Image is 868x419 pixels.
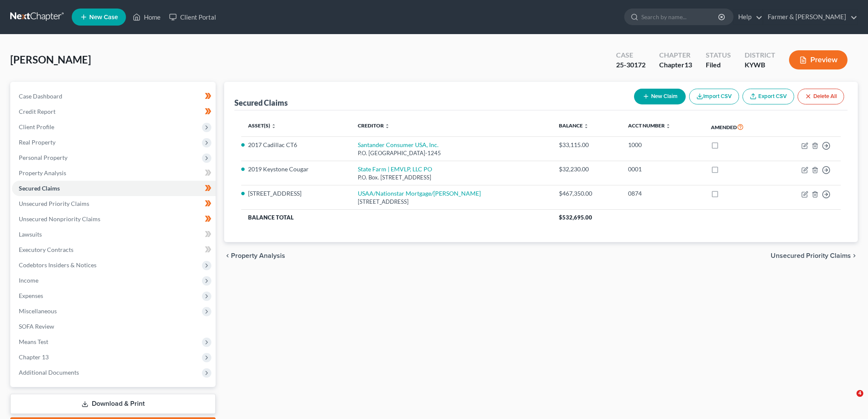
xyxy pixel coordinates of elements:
span: Credit Report [19,108,56,115]
div: 25-30172 [616,60,646,70]
a: Farmer & [PERSON_NAME] [763,9,857,25]
button: Import CSV [689,89,739,104]
span: Unsecured Nonpriority Claims [19,215,100,223]
a: Executory Contracts [12,242,216,257]
div: 0874 [628,189,697,198]
a: Creditor unfold_more [358,122,390,129]
a: Case Dashboard [12,89,216,104]
i: unfold_more [385,124,390,129]
a: Home [129,9,165,25]
i: unfold_more [271,124,276,129]
button: New Claim [634,89,686,104]
div: P.O. Box. [STREET_ADDRESS] [358,173,545,182]
button: Preview [789,50,848,69]
input: Search by name... [641,9,719,25]
span: Lawsuits [19,231,42,238]
div: 1000 [628,141,697,149]
span: Case Dashboard [19,92,62,100]
button: chevron_left Property Analysis [224,252,285,259]
i: unfold_more [584,124,589,129]
span: Executory Contracts [19,246,73,253]
div: District [745,50,775,60]
a: Export CSV [742,89,794,104]
span: Codebtors Insiders & Notices [19,261,96,269]
li: 2019 Keystone Cougar [248,165,344,173]
span: Means Test [19,338,48,345]
span: Property Analysis [231,252,285,259]
span: Unsecured Priority Claims [771,252,851,259]
a: Help [734,9,763,25]
a: Secured Claims [12,181,216,196]
span: $532,695.00 [559,214,592,221]
span: New Case [89,14,118,20]
i: chevron_left [224,252,231,259]
span: Miscellaneous [19,307,57,315]
div: $467,350.00 [559,189,614,198]
li: [STREET_ADDRESS] [248,189,344,198]
button: Unsecured Priority Claims chevron_right [771,252,858,259]
a: Asset(s) unfold_more [248,122,276,129]
span: 13 [684,61,692,69]
iframe: Intercom live chat [839,390,859,410]
th: Amended [704,117,773,137]
span: Secured Claims [19,185,60,192]
button: Delete All [798,89,844,104]
a: Acct Number unfold_more [628,122,671,129]
a: SOFA Review [12,319,216,334]
div: P.O. [GEOGRAPHIC_DATA]-1245 [358,149,545,157]
span: Property Analysis [19,169,66,176]
span: Real Property [19,139,56,146]
div: $32,230.00 [559,165,614,173]
div: Filed [706,60,731,70]
span: 4 [856,390,863,397]
a: Client Portal [165,9,220,25]
span: Expenses [19,292,43,299]
div: KYWB [745,60,775,70]
div: Secured Claims [234,98,288,108]
span: Client Profile [19,123,54,130]
a: Unsecured Priority Claims [12,196,216,211]
a: Credit Report [12,104,216,119]
span: Unsecured Priority Claims [19,200,89,207]
i: chevron_right [851,252,858,259]
div: Chapter [659,50,692,60]
span: [PERSON_NAME] [10,53,91,66]
th: Balance Total [241,210,552,225]
div: Chapter [659,60,692,70]
span: Income [19,277,38,284]
li: 2017 Cadillac CT6 [248,141,344,149]
a: Unsecured Nonpriority Claims [12,211,216,227]
a: USAA/Nationstar Mortgage/[PERSON_NAME] [358,190,481,197]
span: Additional Documents [19,369,79,376]
span: Chapter 13 [19,353,49,361]
a: State Farm | EMVLP, LLC PO [358,165,432,173]
div: [STREET_ADDRESS] [358,198,545,206]
a: Balance unfold_more [559,122,589,129]
a: Santander Consumer USA, Inc. [358,141,438,148]
div: $33,115.00 [559,141,614,149]
span: SOFA Review [19,323,54,330]
i: unfold_more [666,124,671,129]
div: Case [616,50,646,60]
div: 0001 [628,165,697,173]
a: Property Analysis [12,165,216,181]
div: Status [706,50,731,60]
a: Lawsuits [12,227,216,242]
a: Download & Print [10,394,216,414]
span: Personal Property [19,154,67,161]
